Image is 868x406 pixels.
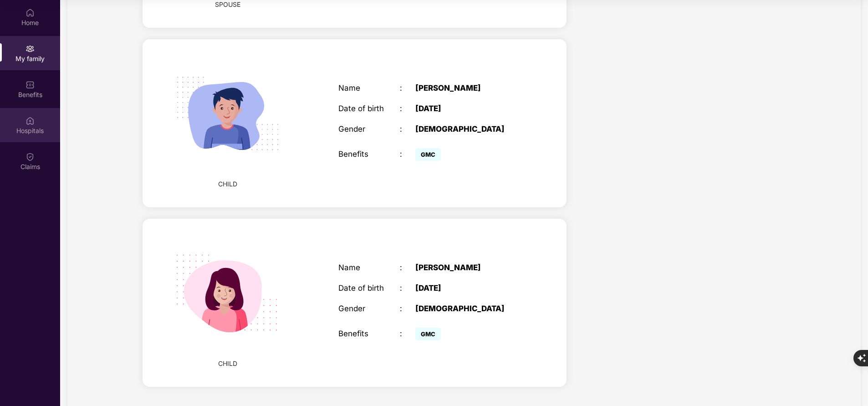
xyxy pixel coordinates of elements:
div: : [400,124,415,134]
div: Benefits [338,329,400,338]
div: [DATE] [415,104,523,113]
img: svg+xml;base64,PHN2ZyB3aWR0aD0iMjAiIGhlaWdodD0iMjAiIHZpZXdCb3g9IjAgMCAyMCAyMCIgZmlsbD0ibm9uZSIgeG... [26,44,35,53]
span: GMC [415,328,441,340]
div: Name [338,263,400,272]
div: [DATE] [415,283,523,293]
div: : [400,149,415,159]
img: svg+xml;base64,PHN2ZyB4bWxucz0iaHR0cDovL3d3dy53My5vcmcvMjAwMC9zdmciIHdpZHRoPSIyMjQiIGhlaWdodD0iMT... [162,228,293,359]
div: : [400,329,415,338]
span: CHILD [218,359,237,369]
span: GMC [415,148,441,161]
div: Gender [338,124,400,134]
img: svg+xml;base64,PHN2ZyBpZD0iSG9tZSIgeG1sbnM9Imh0dHA6Ly93d3cudzMub3JnLzIwMDAvc3ZnIiB3aWR0aD0iMjAiIG... [26,8,35,17]
div: Date of birth [338,283,400,293]
div: Name [338,83,400,93]
div: [DEMOGRAPHIC_DATA] [415,124,523,134]
div: : [400,304,415,313]
img: svg+xml;base64,PHN2ZyBpZD0iQ2xhaW0iIHhtbG5zPSJodHRwOi8vd3d3LnczLm9yZy8yMDAwL3N2ZyIgd2lkdGg9IjIwIi... [26,152,35,161]
img: svg+xml;base64,PHN2ZyBpZD0iSG9zcGl0YWxzIiB4bWxucz0iaHR0cDovL3d3dy53My5vcmcvMjAwMC9zdmciIHdpZHRoPS... [26,116,35,125]
div: [PERSON_NAME] [415,83,523,93]
div: : [400,263,415,272]
div: Date of birth [338,104,400,113]
div: : [400,283,415,293]
div: : [400,83,415,93]
div: [DEMOGRAPHIC_DATA] [415,304,523,313]
div: : [400,104,415,113]
div: Benefits [338,149,400,159]
span: CHILD [218,179,237,189]
img: svg+xml;base64,PHN2ZyB4bWxucz0iaHR0cDovL3d3dy53My5vcmcvMjAwMC9zdmciIHdpZHRoPSIyMjQiIGhlaWdodD0iMT... [162,48,293,179]
div: [PERSON_NAME] [415,263,523,272]
div: Gender [338,304,400,313]
img: svg+xml;base64,PHN2ZyBpZD0iQmVuZWZpdHMiIHhtbG5zPSJodHRwOi8vd3d3LnczLm9yZy8yMDAwL3N2ZyIgd2lkdGg9Ij... [26,80,35,89]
